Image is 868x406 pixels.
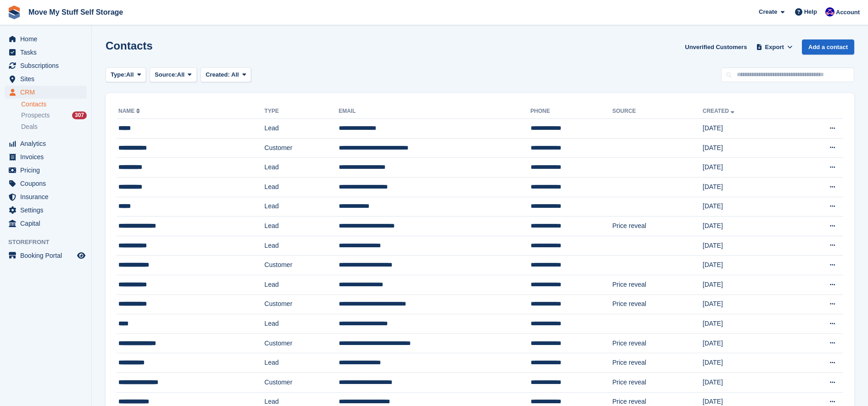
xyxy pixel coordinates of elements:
[703,217,792,236] td: [DATE]
[703,119,792,139] td: [DATE]
[20,46,75,59] span: Tasks
[106,67,146,83] button: Type: All
[703,158,792,178] td: [DATE]
[703,108,736,114] a: Created
[264,177,339,197] td: Lead
[20,137,75,150] span: Analytics
[804,7,817,17] span: Help
[612,373,703,392] td: Price reveal
[5,150,87,163] a: menu
[76,250,87,261] a: Preview store
[264,353,339,373] td: Lead
[681,39,750,55] a: Unverified Customers
[5,59,87,72] a: menu
[21,111,50,120] span: Prospects
[836,8,860,17] span: Account
[759,7,777,17] span: Create
[5,190,87,203] a: menu
[25,5,127,20] a: Move My Stuff Self Storage
[231,71,239,78] span: All
[825,7,834,17] img: Jade Whetnall
[703,138,792,158] td: [DATE]
[703,334,792,353] td: [DATE]
[612,334,703,353] td: Price reveal
[20,33,75,45] span: Home
[5,137,87,150] a: menu
[703,314,792,334] td: [DATE]
[703,177,792,197] td: [DATE]
[111,70,126,79] span: Type:
[264,158,339,178] td: Lead
[21,122,38,131] span: Deals
[612,217,703,236] td: Price reveal
[8,238,91,247] span: Storefront
[155,70,177,79] span: Source:
[703,295,792,314] td: [DATE]
[20,249,75,262] span: Booking Portal
[20,190,75,203] span: Insurance
[5,217,87,230] a: menu
[703,236,792,256] td: [DATE]
[201,67,251,83] button: Created: All
[150,67,197,83] button: Source: All
[703,256,792,275] td: [DATE]
[612,353,703,373] td: Price reveal
[339,104,531,119] th: Email
[5,72,87,85] a: menu
[118,108,142,114] a: Name
[612,275,703,295] td: Price reveal
[21,122,87,132] a: Deals
[264,314,339,334] td: Lead
[126,70,134,79] span: All
[21,111,87,120] a: Prospects 307
[531,104,612,119] th: Phone
[106,39,153,52] h1: Contacts
[264,256,339,275] td: Customer
[20,217,75,230] span: Capital
[5,249,87,262] a: menu
[20,150,75,163] span: Invoices
[5,33,87,45] a: menu
[612,295,703,314] td: Price reveal
[802,39,854,55] a: Add a contact
[264,197,339,217] td: Lead
[703,197,792,217] td: [DATE]
[264,119,339,139] td: Lead
[264,104,339,119] th: Type
[264,275,339,295] td: Lead
[177,70,185,79] span: All
[5,164,87,177] a: menu
[72,111,87,119] div: 307
[21,100,87,109] a: Contacts
[20,204,75,217] span: Settings
[264,217,339,236] td: Lead
[20,177,75,190] span: Coupons
[264,295,339,314] td: Customer
[5,204,87,217] a: menu
[20,72,75,85] span: Sites
[20,59,75,72] span: Subscriptions
[20,164,75,177] span: Pricing
[703,275,792,295] td: [DATE]
[703,373,792,392] td: [DATE]
[264,236,339,256] td: Lead
[7,6,21,19] img: stora-icon-8386f47178a22dfd0bd8f6a31ec36ba5ce8667c1dd55bd0f319d3a0aa187defe.svg
[612,104,703,119] th: Source
[264,373,339,392] td: Customer
[5,177,87,190] a: menu
[765,43,784,52] span: Export
[5,46,87,59] a: menu
[264,334,339,353] td: Customer
[20,86,75,99] span: CRM
[206,71,230,78] span: Created:
[754,39,795,55] button: Export
[264,138,339,158] td: Customer
[703,353,792,373] td: [DATE]
[5,86,87,99] a: menu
